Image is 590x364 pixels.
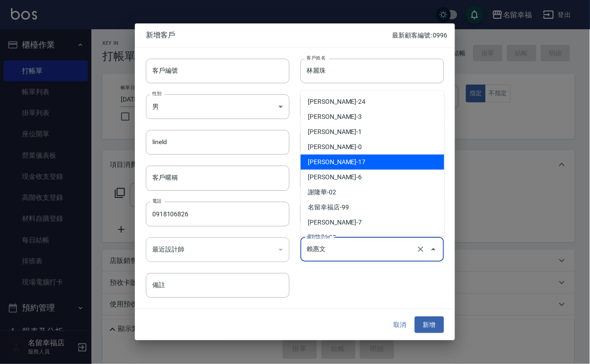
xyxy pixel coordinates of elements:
li: 謝隆華-02 [301,185,445,200]
li: 名留幸福店-99 [301,200,445,215]
div: 男 [146,94,290,119]
li: [PERSON_NAME]-0 [301,139,445,155]
label: 客戶姓名 [307,54,326,61]
button: Close [426,242,441,257]
li: 郭芯彤-25 [301,230,445,245]
li: [PERSON_NAME]-7 [301,215,445,230]
button: Clear [414,243,427,256]
button: 新增 [415,316,444,333]
label: 電話 [152,198,162,204]
li: [PERSON_NAME]-1 [301,124,445,139]
li: [PERSON_NAME]-3 [301,109,445,124]
label: 偏好設計師 [307,233,331,240]
label: 性別 [152,90,162,97]
p: 最新顧客編號: 0996 [392,31,448,40]
li: [PERSON_NAME]-24 [301,94,445,109]
button: 取消 [386,316,415,333]
li: [PERSON_NAME]-6 [301,170,445,185]
li: [PERSON_NAME]-17 [301,155,445,170]
span: 新增客戶 [146,31,392,40]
